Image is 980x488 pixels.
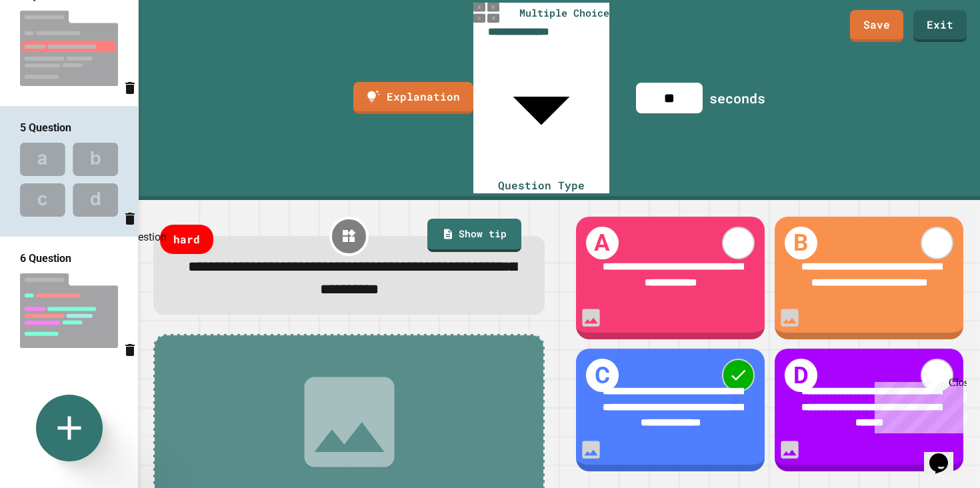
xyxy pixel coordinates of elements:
a: Exit [913,10,967,42]
span: 5 Question [20,121,71,134]
a: Save [850,10,903,42]
iframe: chat widget [924,435,967,475]
div: seconds [709,88,765,108]
span: 6 Question [20,252,71,265]
span: Question Type [498,178,585,192]
img: multiple-choice-thumbnail.png [473,3,500,23]
div: hard [160,225,213,254]
h1: A [586,227,619,259]
iframe: chat widget [869,377,967,433]
h1: D [785,359,817,391]
span: Multiple Choice [519,5,609,21]
div: Chat with us now!Close [5,5,92,85]
button: Delete question [122,337,138,362]
a: Explanation [353,82,473,114]
button: Delete question [122,74,138,99]
button: Delete question [122,205,138,231]
h1: C [586,359,619,391]
a: Show tip [427,219,521,252]
h1: B [785,227,817,259]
